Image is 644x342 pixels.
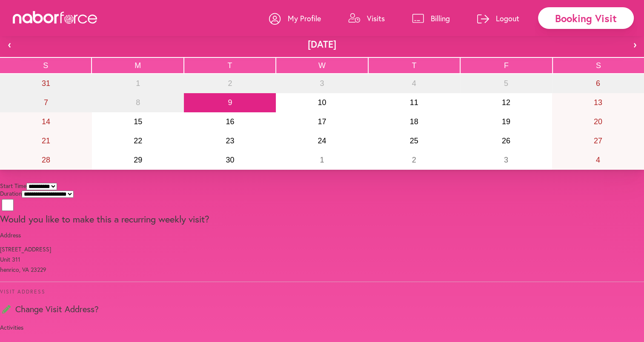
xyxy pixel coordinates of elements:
[431,13,450,23] p: Billing
[460,93,552,112] button: September 12, 2025
[367,13,385,23] p: Visits
[276,112,368,131] button: September 17, 2025
[136,79,140,88] abbr: September 1, 2025
[596,79,600,88] abbr: September 6, 2025
[228,61,232,70] abbr: Tuesday
[552,112,644,131] button: September 20, 2025
[269,6,321,31] a: My Profile
[276,151,368,170] button: October 1, 2025
[552,131,644,151] button: September 27, 2025
[412,61,416,70] abbr: Thursday
[43,61,48,70] abbr: Sunday
[504,79,508,88] abbr: September 5, 2025
[288,13,321,23] p: My Profile
[42,79,50,88] abbr: August 31, 2025
[410,98,418,107] abbr: September 11, 2025
[92,131,184,151] button: September 22, 2025
[538,7,634,29] div: Booking Visit
[412,6,450,31] a: Billing
[504,61,509,70] abbr: Friday
[318,61,326,70] abbr: Wednesday
[276,74,368,93] button: September 3, 2025
[44,98,48,107] abbr: September 7, 2025
[184,112,276,131] button: September 16, 2025
[318,98,326,107] abbr: September 10, 2025
[502,117,510,126] abbr: September 19, 2025
[92,112,184,131] button: September 15, 2025
[502,98,510,107] abbr: September 12, 2025
[460,131,552,151] button: September 26, 2025
[596,61,601,70] abbr: Saturday
[184,151,276,170] button: September 30, 2025
[184,74,276,93] button: September 2, 2025
[184,131,276,151] button: September 23, 2025
[368,74,460,93] button: September 4, 2025
[134,156,142,164] abbr: September 29, 2025
[412,79,416,88] abbr: September 4, 2025
[318,117,326,126] abbr: September 17, 2025
[552,74,644,93] button: September 6, 2025
[502,137,510,145] abbr: September 26, 2025
[596,156,600,164] abbr: October 4, 2025
[594,117,602,126] abbr: September 20, 2025
[460,112,552,131] button: September 19, 2025
[276,131,368,151] button: September 24, 2025
[368,151,460,170] button: October 2, 2025
[320,156,324,164] abbr: October 1, 2025
[348,6,385,31] a: Visits
[134,137,142,145] abbr: September 22, 2025
[594,137,602,145] abbr: September 27, 2025
[42,156,50,164] abbr: September 28, 2025
[42,137,50,145] abbr: September 21, 2025
[226,156,234,164] abbr: September 30, 2025
[460,151,552,170] button: October 3, 2025
[184,93,276,112] button: September 9, 2025
[477,6,519,31] a: Logout
[136,98,140,107] abbr: September 8, 2025
[368,131,460,151] button: September 25, 2025
[228,98,232,107] abbr: September 9, 2025
[19,31,625,57] button: [DATE]
[552,151,644,170] button: October 4, 2025
[276,93,368,112] button: September 10, 2025
[92,74,184,93] button: September 1, 2025
[92,151,184,170] button: September 29, 2025
[135,61,141,70] abbr: Monday
[625,31,644,57] button: ›
[226,117,234,126] abbr: September 16, 2025
[134,117,142,126] abbr: September 15, 2025
[552,93,644,112] button: September 13, 2025
[320,79,324,88] abbr: September 3, 2025
[226,137,234,145] abbr: September 23, 2025
[504,156,508,164] abbr: October 3, 2025
[460,74,552,93] button: September 5, 2025
[228,79,232,88] abbr: September 2, 2025
[410,137,418,145] abbr: September 25, 2025
[412,156,416,164] abbr: October 2, 2025
[496,13,519,23] p: Logout
[368,112,460,131] button: September 18, 2025
[368,93,460,112] button: September 11, 2025
[318,137,326,145] abbr: September 24, 2025
[92,93,184,112] button: September 8, 2025
[42,117,50,126] abbr: September 14, 2025
[410,117,418,126] abbr: September 18, 2025
[594,98,602,107] abbr: September 13, 2025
